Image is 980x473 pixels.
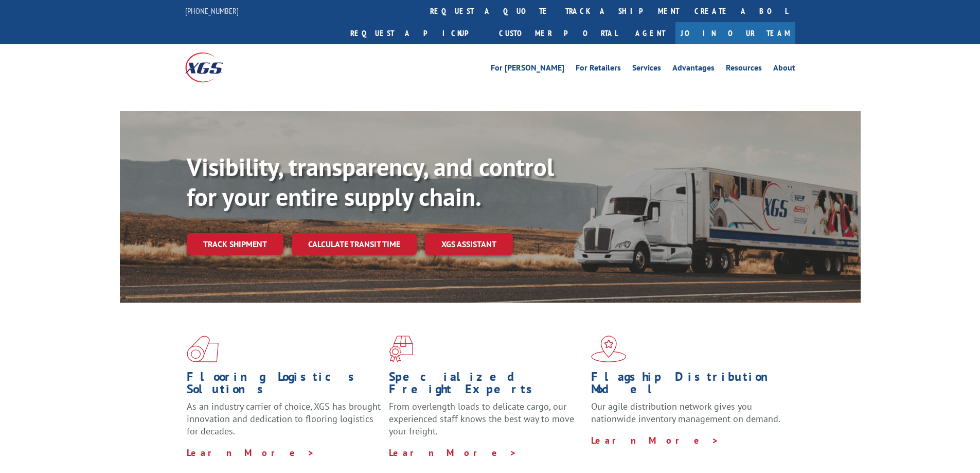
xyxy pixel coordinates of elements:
[625,22,675,44] a: Agent
[591,336,627,362] img: xgs-icon-flagship-distribution-model-red
[187,371,381,400] h1: Flooring Logistics Solutions
[773,64,795,75] a: About
[389,371,583,400] h1: Specialized Freight Experts
[672,64,715,75] a: Advantages
[576,64,621,75] a: For Retailers
[187,336,219,362] img: xgs-icon-total-supply-chain-intelligence-red
[389,447,517,459] a: Learn More >
[726,64,762,75] a: Resources
[292,233,417,255] a: Calculate transit time
[632,64,661,75] a: Services
[591,400,780,425] span: Our agile distribution network gives you nationwide inventory management on demand.
[187,151,554,213] b: Visibility, transparency, and control for your entire supply chain.
[389,336,413,362] img: xgs-icon-focused-on-flooring-red
[491,64,564,75] a: For [PERSON_NAME]
[591,434,719,446] a: Learn More >
[187,233,283,255] a: Track shipment
[389,400,583,446] p: From overlength loads to delicate cargo, our experienced staff knows the best way to move your fr...
[187,447,315,459] a: Learn More >
[425,233,513,255] a: XGS ASSISTANT
[187,400,381,437] span: As an industry carrier of choice, XGS has brought innovation and dedication to flooring logistics...
[491,22,625,44] a: Customer Portal
[185,6,239,16] a: [PHONE_NUMBER]
[343,22,491,44] a: Request a pickup
[675,22,795,44] a: Join Our Team
[591,371,786,400] h1: Flagship Distribution Model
